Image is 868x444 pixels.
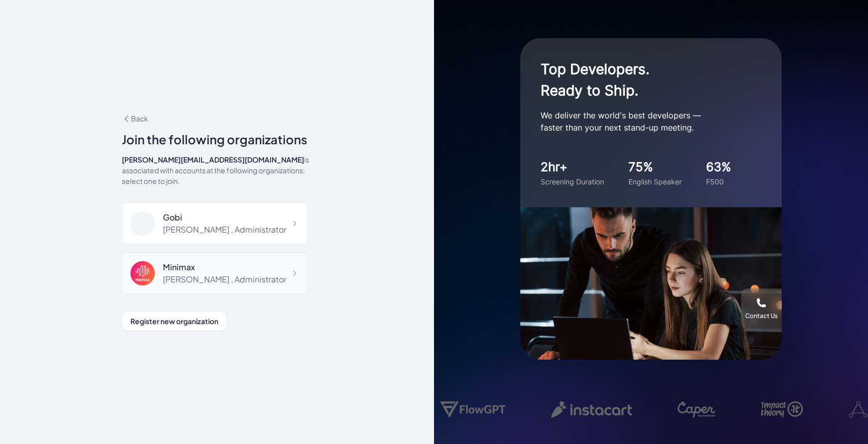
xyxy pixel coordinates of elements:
[628,176,682,187] div: English Speaker
[122,155,304,164] span: [PERSON_NAME][EMAIL_ADDRESS][DOMAIN_NAME]
[122,155,309,185] span: is associated with accounts at the following organizations, select one to join.
[741,289,782,329] button: Contact Us
[706,176,731,187] div: F500
[163,273,286,286] div: [PERSON_NAME] , Administrator
[163,211,286,224] div: Gobi
[122,130,312,148] div: Join the following organizations
[541,58,744,101] h1: Top Developers. Ready to Ship.
[541,158,604,176] div: 2hr+
[706,158,731,176] div: 63%
[628,158,682,176] div: 75%
[163,224,286,236] div: [PERSON_NAME] , Administrator
[122,311,227,331] button: Register new organization
[122,114,148,123] span: Back
[163,261,286,273] div: Minimax
[541,176,604,187] div: Screening Duration
[745,312,778,320] div: Contact Us
[541,109,744,134] p: We deliver the world's best developers — faster than your next stand-up meeting.
[130,316,218,326] span: Register new organization
[130,261,155,286] img: a83e012bbcf440a196c90261427f0cc7.png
